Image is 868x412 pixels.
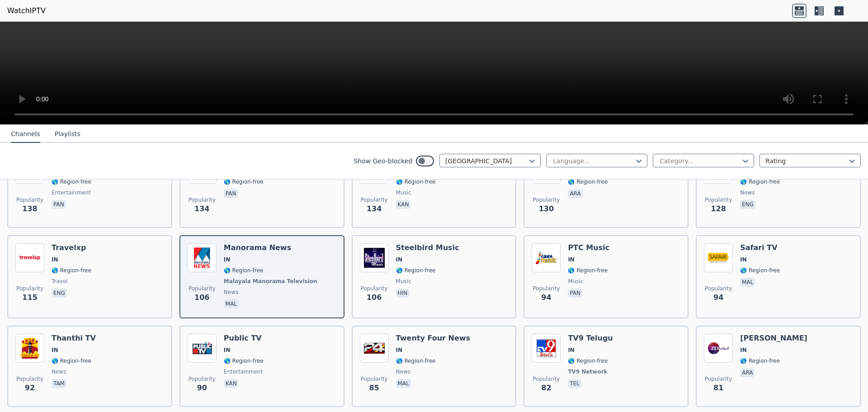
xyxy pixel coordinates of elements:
[568,256,575,263] span: IN
[189,375,216,383] span: Popularity
[224,346,231,354] span: IN
[713,383,723,393] span: 81
[197,383,207,393] span: 90
[713,292,723,303] span: 94
[361,196,388,204] span: Popularity
[532,243,561,272] img: PTC Music
[396,267,436,274] span: 🌎 Region-free
[224,357,264,365] span: 🌎 Region-free
[224,368,263,375] span: entertainment
[533,375,560,383] span: Popularity
[25,383,35,393] span: 92
[52,357,91,365] span: 🌎 Region-free
[188,243,217,272] img: Manorama News
[367,204,382,214] span: 134
[533,285,560,292] span: Popularity
[224,278,317,285] span: Malayala Manorama Television
[705,196,732,204] span: Popularity
[361,375,388,383] span: Popularity
[396,368,410,375] span: news
[52,178,91,185] span: 🌎 Region-free
[52,368,66,375] span: news
[224,299,239,308] p: mal
[568,346,575,354] span: IN
[16,196,43,204] span: Popularity
[396,278,411,285] span: music
[52,379,66,388] p: tam
[740,267,780,274] span: 🌎 Region-free
[568,368,607,375] span: TV9 Network
[568,379,581,388] p: tel
[740,178,780,185] span: 🌎 Region-free
[396,334,471,343] h6: Twenty Four News
[224,189,238,198] p: pan
[568,289,582,298] p: pan
[52,243,91,252] h6: Travelxp
[740,256,747,263] span: IN
[568,178,608,185] span: 🌎 Region-free
[705,285,732,292] span: Popularity
[224,243,319,252] h6: Manorama News
[740,200,755,209] p: eng
[188,334,217,363] img: Public TV
[224,379,239,388] p: kan
[7,5,46,16] a: WatchIPTV
[16,375,43,383] span: Popularity
[568,334,613,343] h6: TV9 Telugu
[396,243,459,252] h6: Steelbird Music
[55,126,80,143] button: Playlists
[11,126,40,143] button: Channels
[532,334,561,363] img: TV9 Telugu
[52,346,58,354] span: IN
[52,189,91,196] span: entertainment
[396,346,403,354] span: IN
[704,334,733,363] img: Zee Alwan
[396,289,410,298] p: hin
[740,189,755,196] span: news
[15,243,44,272] img: Travelxp
[539,204,554,214] span: 130
[16,285,43,292] span: Popularity
[367,292,382,303] span: 106
[396,379,411,388] p: mal
[52,200,66,209] p: pan
[740,368,755,377] p: ara
[568,243,609,252] h6: PTC Music
[224,289,238,296] span: news
[52,334,96,343] h6: Thanthi TV
[15,334,44,363] img: Thanthi TV
[740,278,755,287] p: mal
[194,204,209,214] span: 134
[224,256,231,263] span: IN
[360,243,389,272] img: Steelbird Music
[369,383,379,393] span: 85
[224,334,264,343] h6: Public TV
[396,357,436,365] span: 🌎 Region-free
[740,346,747,354] span: IN
[22,204,37,214] span: 138
[705,375,732,383] span: Popularity
[52,267,91,274] span: 🌎 Region-free
[541,383,551,393] span: 82
[194,292,209,303] span: 106
[224,267,264,274] span: 🌎 Region-free
[354,156,412,166] label: Show Geo-blocked
[189,196,216,204] span: Popularity
[541,292,551,303] span: 94
[52,256,58,263] span: IN
[396,200,411,209] p: kan
[224,178,264,185] span: 🌎 Region-free
[711,204,726,214] span: 128
[361,285,388,292] span: Popularity
[704,243,733,272] img: Safari TV
[740,243,780,252] h6: Safari TV
[740,334,807,343] h6: [PERSON_NAME]
[568,267,608,274] span: 🌎 Region-free
[568,278,583,285] span: music
[568,357,608,365] span: 🌎 Region-free
[740,357,780,365] span: 🌎 Region-free
[189,285,216,292] span: Popularity
[568,189,582,198] p: ara
[533,196,560,204] span: Popularity
[396,189,411,196] span: music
